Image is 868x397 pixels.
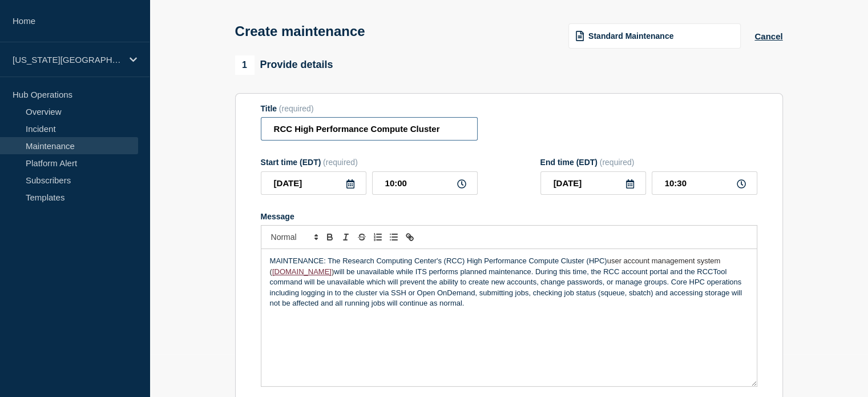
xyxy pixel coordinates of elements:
input: Title [261,117,478,141]
div: Message [261,249,757,386]
button: Toggle ordered list [370,230,386,244]
input: YYYY-MM-DD [540,171,646,195]
img: template icon [576,31,584,41]
span: (required) [600,158,635,167]
h1: Create maintenance [235,23,365,39]
button: Cancel [754,31,782,41]
span: user account management system ( [270,256,722,275]
div: Start time (EDT) [261,158,478,167]
div: Title [261,104,478,113]
button: Toggle bold text [322,230,338,244]
button: Toggle strikethrough text [354,230,370,244]
input: YYYY-MM-DD [261,171,366,195]
span: Standard Maintenance [588,31,673,41]
span: (required) [279,104,314,113]
button: Toggle bulleted list [386,230,402,244]
span: (required) [323,158,358,167]
input: HH:MM [652,171,757,195]
p: MAINTENANCE: The Research Computing Center's (RCC) High Performance Compute Cluster (HPC) will be... [270,256,748,308]
div: Provide details [235,55,333,75]
input: HH:MM [372,171,478,195]
span: Font size [266,230,322,244]
a: [DOMAIN_NAME] [272,267,332,276]
div: Message [261,212,757,221]
span: 1 [235,55,255,75]
p: [US_STATE][GEOGRAPHIC_DATA] [13,55,122,65]
button: Toggle link [402,230,418,244]
div: End time (EDT) [540,158,757,167]
button: Toggle italic text [338,230,354,244]
span: ) [332,267,334,276]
